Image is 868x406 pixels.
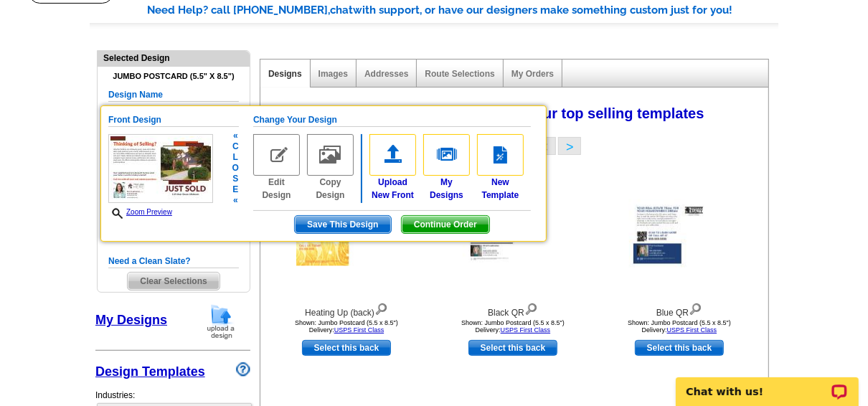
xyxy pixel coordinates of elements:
[253,134,300,202] a: Edit Design
[236,362,250,377] img: design-wizard-help-icon.png
[423,134,470,176] img: my-designs.gif
[374,300,388,316] img: view design details
[232,184,239,195] span: e
[268,69,302,79] a: Designs
[295,216,390,233] span: Save This Design
[302,340,391,356] a: use this design
[128,273,219,290] span: Clear Selections
[268,319,425,334] div: Shown: Jumbo Postcard (5.5 x 8.5") Delivery:
[108,255,239,268] h5: Need a Clean Slate?
[600,300,758,319] div: Blue QR
[268,300,425,319] div: Heating Up (back)
[402,216,489,233] span: Continue Order
[307,134,354,176] img: copy-design-no.gif
[202,303,240,340] img: upload-design
[232,163,239,174] span: o
[334,326,385,334] a: USPS First Class
[558,137,581,155] button: >
[434,300,592,319] div: Black QR
[253,113,531,127] h5: Change Your Design
[98,51,250,65] div: Selected Design
[232,131,239,141] span: «
[95,313,167,327] a: My Designs
[401,215,490,234] button: Continue Order
[434,319,592,334] div: Shown: Jumbo Postcard (5.5 x 8.5") Delivery:
[667,326,717,334] a: USPS First Class
[232,174,239,184] span: s
[689,300,702,316] img: view design details
[108,113,239,127] h5: Front Design
[423,134,470,202] a: MyDesigns
[629,199,730,268] img: Blue QR
[501,326,551,334] a: USPS First Class
[253,134,300,176] img: edit-design-no.gif
[477,134,524,176] img: new-template.gif
[635,340,724,356] a: use this design
[232,152,239,163] span: l
[511,69,554,79] a: My Orders
[330,4,353,16] span: chat
[232,195,239,206] span: «
[477,134,524,202] a: NewTemplate
[307,134,354,202] a: Copy Design
[108,88,239,102] h5: Design Name
[108,208,172,216] a: Zoom Preview
[319,69,348,79] a: Images
[369,134,416,202] a: UploadNew Front
[369,134,416,176] img: upload-front.gif
[95,364,205,379] a: Design Templates
[294,215,391,234] button: Save This Design
[108,72,239,81] h4: Jumbo Postcard (5.5" x 8.5")
[364,69,408,79] a: Addresses
[232,141,239,152] span: c
[600,319,758,334] div: Shown: Jumbo Postcard (5.5 x 8.5") Delivery:
[108,134,213,203] img: GENREPJF_SellingToSold_All.jpg
[524,300,538,316] img: view design details
[666,361,868,406] iframe: LiveChat chat widget
[147,2,778,19] div: Need Help? call [PHONE_NUMBER], with support, or have our designers make something custom just fo...
[468,340,557,356] a: use this design
[425,69,494,79] a: Route Selections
